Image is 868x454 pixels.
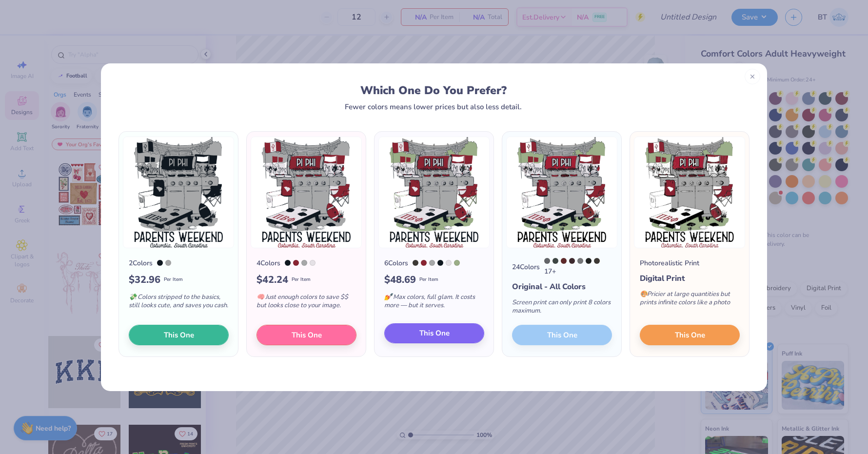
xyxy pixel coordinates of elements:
[129,325,229,345] button: This One
[129,287,229,319] div: Colors stripped to the basics, still looks cute, and saves you cash.
[577,258,583,264] div: Cool Gray 9 C
[157,260,163,266] div: Black 6 C
[512,281,612,293] div: Original - All Colors
[165,260,171,266] div: Cool Gray 6 C
[512,293,612,325] div: Screen print can only print 8 colors maximum.
[345,103,522,111] div: Fewer colors means lower prices but also less detail.
[544,258,550,264] div: Cool Gray 10 C
[569,258,575,264] div: Black 5 C
[446,260,452,266] div: 663 C
[640,290,648,298] span: 🎨
[512,262,540,272] div: 24 Colors
[256,293,264,301] span: 🧠
[251,137,362,248] img: 4 color option
[552,258,558,264] div: 446 C
[454,260,460,266] div: 7494 C
[292,329,322,340] span: This One
[640,258,699,268] div: Photorealistic Print
[384,273,416,287] span: $ 48.69
[384,323,484,344] button: This One
[413,260,418,266] div: Black 7 C
[128,84,740,97] div: Which One Do You Prefer?
[437,260,443,266] div: Black 6 C
[561,258,567,264] div: 490 C
[586,258,592,264] div: 419 C
[384,293,392,301] span: 💅
[301,260,307,266] div: Cool Gray 6 C
[675,329,705,340] span: This One
[256,258,280,268] div: 4 Colors
[256,273,288,287] span: $ 42.24
[256,287,356,319] div: Just enough colors to save $$ but looks close to your image.
[640,273,740,284] div: Digital Print
[384,287,484,319] div: Max colors, full glam. It costs more — but it serves.
[429,260,435,266] div: Cool Gray 6 C
[256,325,356,345] button: This One
[421,260,427,266] div: 202 C
[293,260,299,266] div: 202 C
[123,137,234,248] img: 2 color option
[544,258,612,276] div: 17 +
[640,284,740,316] div: Pricier at large quantities but prints infinite colors like a photo
[634,137,745,248] img: Photorealistic preview
[164,276,183,283] span: Per Item
[285,260,291,266] div: Black 6 C
[164,329,194,340] span: This One
[310,260,316,266] div: 663 C
[378,137,490,248] img: 6 color option
[419,328,450,339] span: This One
[419,276,438,283] span: Per Item
[594,258,600,264] div: Black 7 C
[292,276,311,283] span: Per Item
[129,258,153,268] div: 2 Colors
[129,273,160,287] span: $ 32.96
[640,325,740,345] button: This One
[129,293,137,301] span: 💸
[384,258,408,268] div: 6 Colors
[506,137,617,248] img: 24 color option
